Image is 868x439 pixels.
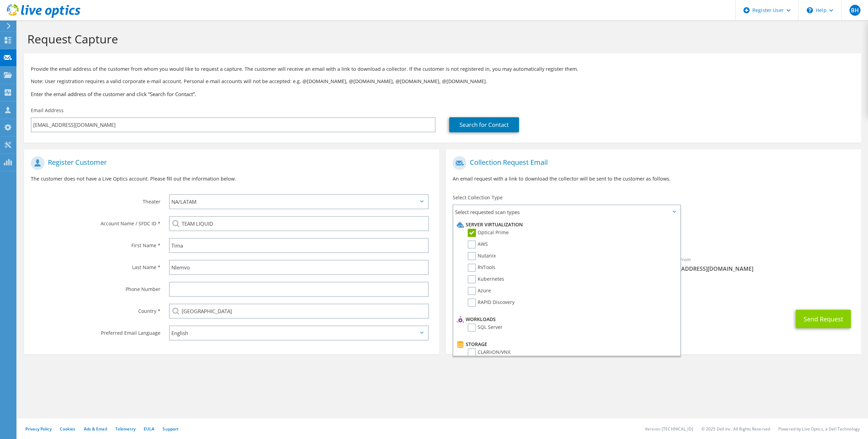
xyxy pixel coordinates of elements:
[453,175,854,183] p: An email request with a link to download the collector will be sent to the customer as follows.
[449,117,519,132] a: Search for Contact
[468,229,509,237] label: Optical Prime
[468,323,503,332] label: SQL Server
[468,348,510,357] label: CLARiiON/VNX
[453,194,503,201] label: Select Collection Type
[455,315,676,323] li: Workloads
[850,5,860,16] span: BH
[31,216,160,227] label: Account Name / SFDC ID *
[455,340,676,348] li: Storage
[645,426,693,432] li: Version: [TECHNICAL_ID]
[453,205,679,219] span: Select requested scan types
[31,78,854,85] p: Note: User registration requires a valid corporate e-mail account. Personal e-mail accounts will ...
[796,310,851,328] button: Send Request
[468,298,515,307] label: RAPID Discovery
[446,279,861,303] div: CC & Reply To
[25,426,52,432] a: Privacy Policy
[468,287,491,295] label: Azure
[807,7,813,13] svg: \n
[27,32,854,46] h1: Request Capture
[453,156,851,170] h1: Collection Request Email
[31,325,160,336] label: Preferred Email Language
[31,107,64,114] label: Email Address
[455,221,676,229] li: Server Virtualization
[163,426,179,432] a: Support
[31,175,432,183] p: The customer does not have a Live Optics account. Please fill out the information below.
[60,426,76,432] a: Cookies
[468,240,488,249] label: AWS
[31,304,160,315] label: Country *
[31,156,429,170] h1: Register Customer
[31,90,854,98] h3: Enter the email address of the customer and click “Search for Contact”.
[446,222,861,249] div: Requested Collections
[84,426,107,432] a: Ads & Email
[653,252,861,276] div: Sender & From
[31,65,854,73] p: Provide the email address of the customer from whom you would like to request a capture. The cust...
[31,260,160,271] label: Last Name *
[701,426,770,432] li: © 2025 Dell Inc. All Rights Reserved
[446,252,653,276] div: To
[144,426,154,432] a: EULA
[660,265,854,272] span: [EMAIL_ADDRESS][DOMAIN_NAME]
[31,282,160,293] label: Phone Number
[468,264,495,272] label: RVTools
[778,426,860,432] li: Powered by Live Optics, a Dell Technology
[31,238,160,249] label: First Name *
[468,275,504,283] label: Kubernetes
[31,194,160,205] label: Theater
[468,252,496,260] label: Nutanix
[115,426,135,432] a: Telemetry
